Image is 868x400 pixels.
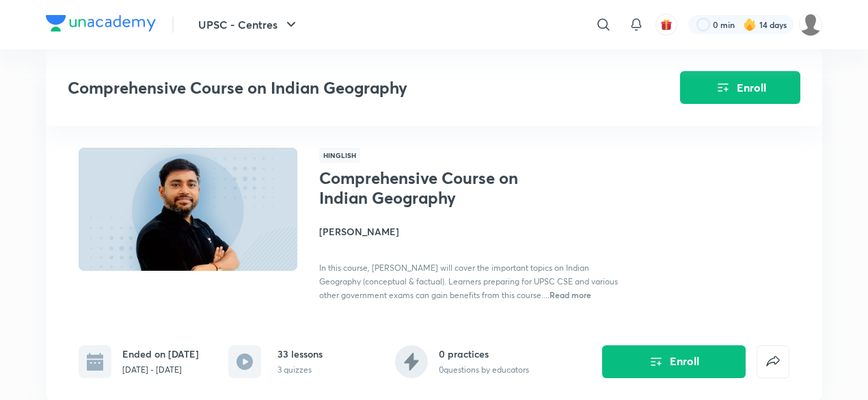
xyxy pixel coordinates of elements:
[660,18,673,31] img: avatar
[122,347,199,361] h6: Ended on [DATE]
[277,347,323,361] h6: 33 lessons
[190,11,308,38] button: UPSC - Centres
[319,168,543,208] h1: Comprehensive Course on Indian Geography
[319,148,360,163] span: Hinglish
[655,14,677,36] button: avatar
[757,345,789,378] button: false
[319,263,618,300] span: In this course, [PERSON_NAME] will cover the important topics on Indian Geography (conceptual & f...
[68,78,603,98] h3: Comprehensive Course on Indian Geography
[439,364,529,376] p: 0 questions by educators
[550,289,591,300] span: Read more
[122,364,199,376] p: [DATE] - [DATE]
[680,71,800,104] button: Enroll
[46,15,156,35] a: Company Logo
[77,146,299,272] img: Thumbnail
[319,224,625,239] h4: [PERSON_NAME]
[743,18,757,31] img: streak
[46,15,156,31] img: Company Logo
[277,364,323,376] p: 3 quizzes
[439,347,529,361] h6: 0 practices
[799,13,822,36] img: SAKSHI AGRAWAL
[602,345,746,378] button: Enroll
